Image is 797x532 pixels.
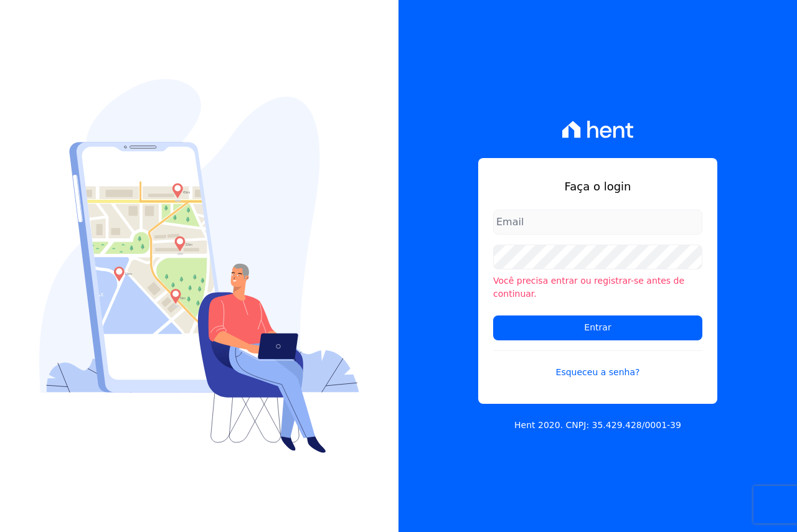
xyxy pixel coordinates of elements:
input: Entrar [493,315,702,340]
li: Você precisa entrar ou registrar-se antes de continuar. [493,274,702,301]
h1: Faça o login [493,178,702,195]
p: Hent 2020. CNPJ: 35.429.428/0001-39 [514,419,681,432]
a: Esqueceu a senha? [493,350,702,379]
img: Login [39,79,359,453]
input: Email [493,210,702,235]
